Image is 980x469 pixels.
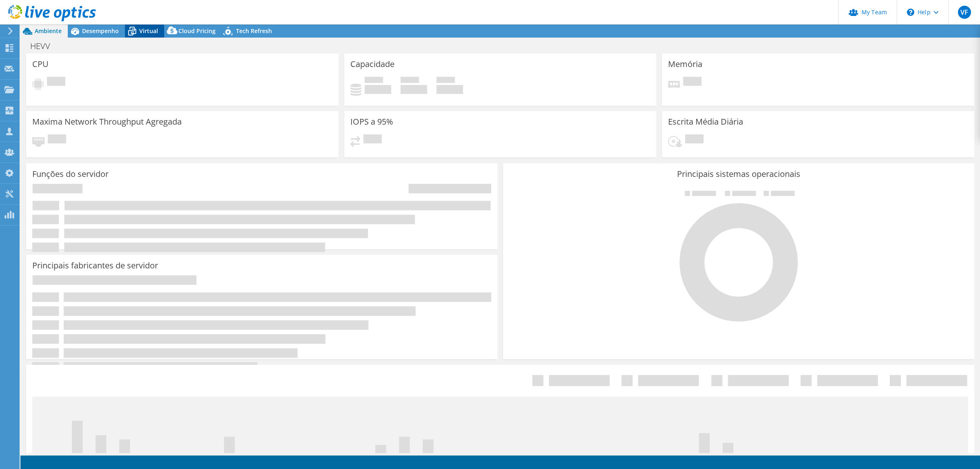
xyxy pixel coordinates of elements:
h3: Escrita Média Diária [668,117,743,126]
span: VF [958,6,971,19]
span: Ambiente [35,27,62,35]
h4: 0 GiB [401,85,427,94]
span: Pendente [683,77,702,88]
h3: IOPS a 95% [350,117,393,126]
h1: HEVV [27,42,63,51]
h3: Memória [668,60,702,69]
h3: Principais fabricantes de servidor [32,261,158,270]
span: Cloud Pricing [178,27,216,35]
h3: Capacidade [350,60,394,69]
span: Usado [365,77,383,85]
h4: 0 GiB [437,85,463,94]
h3: Maxima Network Throughput Agregada [32,117,182,126]
span: Total [437,77,455,85]
svg: \n [907,9,914,16]
span: Tech Refresh [236,27,272,35]
span: Virtual [139,27,158,35]
span: Pendente [47,77,65,88]
h3: Funções do servidor [32,170,109,179]
span: Pendente [363,134,382,145]
h3: Principais sistemas operacionais [509,170,968,179]
span: Desempenho [82,27,119,35]
span: Pendente [48,134,66,145]
span: Disponível [401,77,419,85]
span: Pendente [685,134,704,145]
h4: 0 GiB [365,85,391,94]
h3: CPU [32,60,49,69]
